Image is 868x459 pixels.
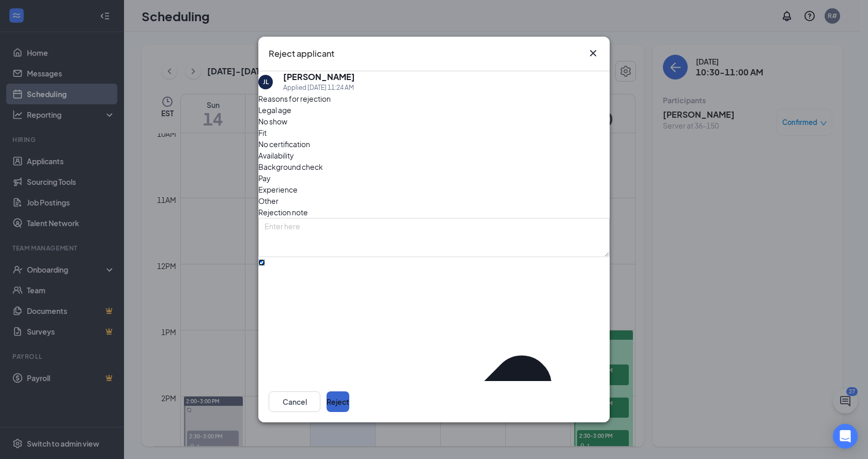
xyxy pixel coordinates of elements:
[833,424,858,449] div: Open Intercom Messenger
[258,208,308,217] span: Rejection note
[258,150,294,161] span: Availability
[258,116,287,127] span: No show
[258,161,323,172] span: Background check
[258,172,271,184] span: Pay
[269,391,320,412] button: Cancel
[283,71,355,83] h5: [PERSON_NAME]
[587,47,599,59] svg: Cross
[327,391,349,412] button: Reject
[258,184,298,195] span: Experience
[258,127,267,138] span: Fit
[283,83,355,93] div: Applied [DATE] 11:24 AM
[269,47,334,60] h3: Reject applicant
[258,104,291,116] span: Legal age
[587,47,599,59] button: Close
[263,77,269,86] div: JL
[258,94,331,103] span: Reasons for rejection
[258,138,310,150] span: No certification
[258,195,278,207] span: Other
